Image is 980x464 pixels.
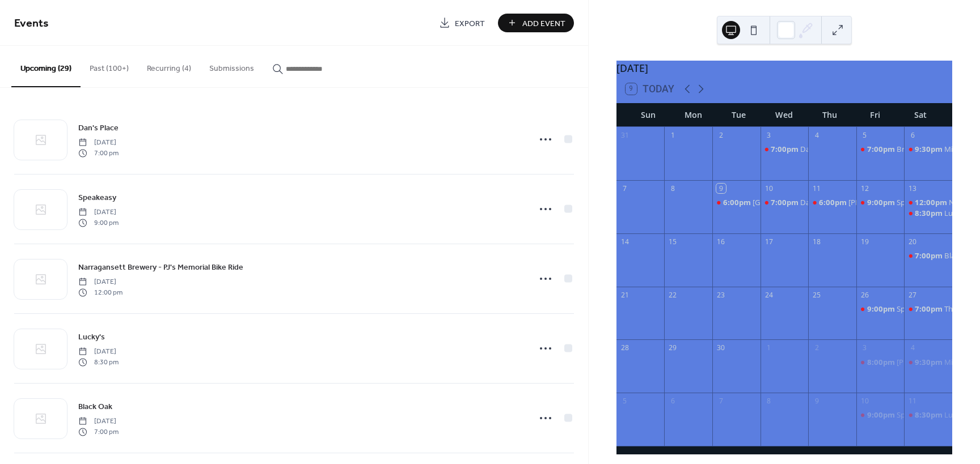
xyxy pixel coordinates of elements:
[723,197,753,207] span: 6:00pm
[812,397,822,406] div: 9
[668,343,678,353] div: 29
[915,208,944,218] span: 8:30pm
[668,290,678,300] div: 22
[764,290,774,300] div: 24
[671,103,716,126] div: Mon
[668,397,678,406] div: 6
[716,343,726,353] div: 30
[904,208,952,218] div: Lucky's
[819,197,848,207] span: 6:00pm
[668,184,678,193] div: 8
[498,14,574,32] button: Add Event
[764,237,774,246] div: 17
[812,130,822,140] div: 4
[908,237,918,246] div: 20
[800,144,839,154] div: Dan's Place
[860,397,869,406] div: 10
[908,290,918,300] div: 27
[897,410,932,420] div: Speakeasy
[78,138,119,148] span: [DATE]
[716,290,726,300] div: 23
[915,144,944,154] span: 9:30pm
[856,197,905,207] div: Speakeasy
[14,12,49,35] span: Events
[78,401,112,413] span: Black Oak
[904,250,952,261] div: Black Oak
[852,103,898,126] div: Fri
[944,208,969,218] div: Lucky's
[620,130,630,140] div: 31
[867,357,897,367] span: 8:00pm
[812,237,822,246] div: 18
[860,237,869,246] div: 19
[867,410,897,420] span: 9:00pm
[867,304,897,314] span: 9:00pm
[78,330,105,343] a: Lucky's
[908,343,918,353] div: 4
[860,130,869,140] div: 5
[764,397,774,406] div: 8
[860,184,869,193] div: 12
[712,197,761,207] div: Flat River Tavern
[812,343,822,353] div: 2
[897,304,932,314] div: Speakeasy
[716,130,726,140] div: 2
[716,103,762,126] div: Tue
[78,192,116,204] span: Speakeasy
[78,191,116,204] a: Speakeasy
[78,261,243,274] a: Narragansett Brewery - PJ's Memorial Bike Ride
[771,144,800,154] span: 7:00pm
[78,121,119,134] a: Dan's Place
[620,290,630,300] div: 21
[78,287,122,297] span: 12:00 pm
[78,427,119,437] span: 7:00 pm
[807,103,852,126] div: Thu
[904,410,952,420] div: Lucky's
[856,357,905,367] div: Pancho O'Malley's
[848,197,925,207] div: [PERSON_NAME] Place
[867,144,897,154] span: 7:00pm
[764,343,774,353] div: 1
[138,46,200,86] button: Recurring (4)
[78,331,105,343] span: Lucky's
[78,416,119,427] span: [DATE]
[904,357,952,367] div: Midtown Oyster Bar-The Traveling Wanna B's
[944,410,969,420] div: Lucky's
[904,304,952,314] div: The Woods Tavern--Traveling Wanna B Duo
[908,397,918,406] div: 11
[812,290,822,300] div: 25
[771,197,800,207] span: 7:00pm
[78,122,119,134] span: Dan's Place
[753,197,826,207] div: [GEOGRAPHIC_DATA]
[716,397,726,406] div: 7
[620,237,630,246] div: 14
[200,46,263,86] button: Submissions
[78,277,122,287] span: [DATE]
[860,290,869,300] div: 26
[860,343,869,353] div: 3
[716,237,726,246] div: 16
[915,250,944,261] span: 7:00pm
[78,262,243,274] span: Narragansett Brewery - PJ's Memorial Bike Ride
[78,148,119,158] span: 7:00 pm
[668,130,678,140] div: 1
[78,400,112,413] a: Black Oak
[78,218,119,228] span: 9:00 pm
[716,184,726,193] div: 9
[897,144,949,154] div: Breachway Grill
[915,304,944,314] span: 7:00pm
[915,357,944,367] span: 9:30pm
[430,14,493,32] a: Export
[11,46,81,87] button: Upcoming (29)
[668,237,678,246] div: 15
[856,410,905,420] div: Speakeasy
[620,397,630,406] div: 5
[856,304,905,314] div: Speakeasy
[808,197,856,207] div: Ryan's Place
[904,144,952,154] div: Midtown Oyster Bar-The Traveling Wanna B's
[897,357,954,367] div: [PERSON_NAME]
[800,197,839,207] div: Dan's Place
[944,250,978,261] div: Black Oak
[522,18,565,29] span: Add Event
